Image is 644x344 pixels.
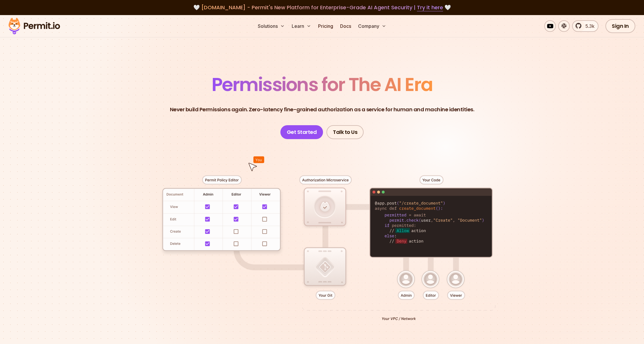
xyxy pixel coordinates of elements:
p: Never build Permissions again. Zero-latency fine-grained authorization as a service for human and... [170,105,474,114]
div: 🤍 🤍 [14,3,630,12]
a: Sign In [605,19,635,33]
a: Pricing [316,20,335,32]
span: [DOMAIN_NAME] - Permit's New Platform for Enterprise-Grade AI Agent Security | [201,4,443,11]
a: Talk to Us [326,125,364,139]
a: Get Started [280,125,323,139]
button: Solutions [255,20,287,32]
button: Learn [289,20,313,32]
span: Permissions for The AI Era [212,72,433,97]
a: Try it here [417,4,443,11]
a: 5.3k [572,20,598,32]
img: Permit logo [6,16,63,36]
span: 5.3k [582,23,594,30]
button: Company [356,20,389,32]
a: Docs [338,20,353,32]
